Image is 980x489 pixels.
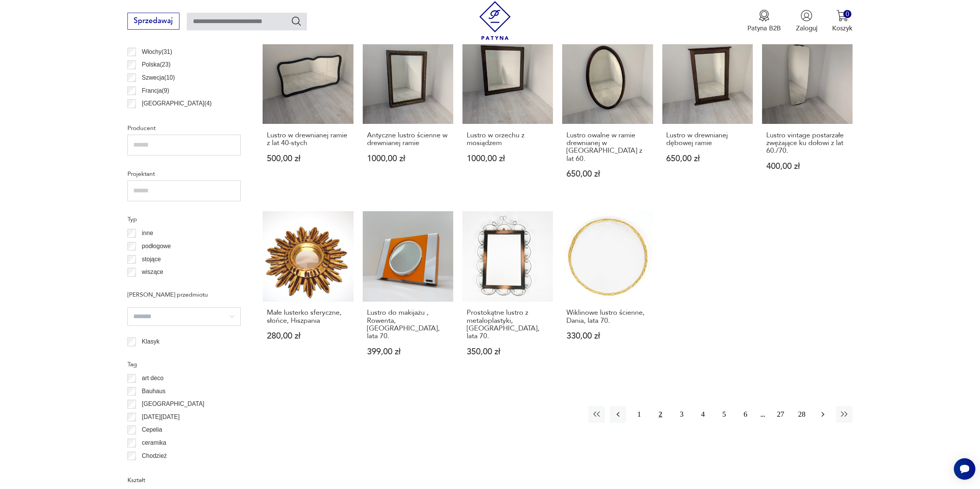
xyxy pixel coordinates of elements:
[263,33,353,196] a: Lustro w drewnianej ramie z lat 40-stychLustro w drewnianej ramie z lat 40-stych500,00 zł
[467,155,549,163] p: 1000,00 zł
[367,348,449,356] p: 399,00 zł
[142,451,167,461] p: Chodzież
[127,18,179,25] a: Sprzedawaj
[766,162,849,170] p: 400,00 zł
[737,406,754,423] button: 6
[127,290,241,300] p: [PERSON_NAME] przedmiotu
[142,112,176,122] p: Hiszpania ( 4 )
[267,132,349,147] h3: Lustro w drewnianej ramie z lat 40-stych
[662,33,753,196] a: Lustro w drewnianej dębowej ramieLustro w drewnianej dębowej ramie650,00 zł
[562,211,653,374] a: Wiklinowe lustro ścienne, Dania, lata 70.Wiklinowe lustro ścienne, Dania, lata 70.330,00 zł
[801,10,812,22] img: Ikonka użytkownika
[695,406,711,423] button: 4
[142,241,171,251] p: podłogowe
[631,406,647,423] button: 1
[142,337,159,347] p: Klasyk
[467,132,549,147] h3: Lustro w orzechu z mosiądzem
[127,123,241,133] p: Producent
[954,458,975,480] iframe: Smartsupp widget button
[142,98,211,108] p: [GEOGRAPHIC_DATA] ( 4 )
[291,15,302,27] button: Szukaj
[652,406,668,423] button: 2
[142,73,175,83] p: Szwecja ( 10 )
[766,132,849,155] h3: Lustro vintage postarzałe zwężające ku dołowi z lat 60./70.
[363,211,453,374] a: Lustro do makijażu , Rowenta, Niemcy, lata 70.Lustro do makijażu , Rowenta, [GEOGRAPHIC_DATA], la...
[127,475,241,485] p: Kształt
[142,412,179,422] p: [DATE][DATE]
[142,86,169,96] p: Francja ( 9 )
[127,359,241,369] p: Tag
[142,399,204,409] p: [GEOGRAPHIC_DATA]
[267,155,349,163] p: 500,00 zł
[142,47,172,57] p: Włochy ( 31 )
[666,132,749,147] h3: Lustro w drewnianej dębowej ramie
[467,309,549,340] h3: Prostokątne lustro z metaloplastyki, [GEOGRAPHIC_DATA], lata 70.
[142,254,161,264] p: stojące
[142,438,166,448] p: ceramika
[562,33,653,196] a: Lustro owalne w ramie drewnianej w mahoniu z lat 60.Lustro owalne w ramie drewnianej w [GEOGRAPHI...
[832,24,853,33] p: Koszyk
[142,60,171,70] p: Polska ( 23 )
[127,13,179,30] button: Sprzedawaj
[566,309,649,325] h3: Wiklinowe lustro ścienne, Dania, lata 70.
[794,406,810,423] button: 28
[762,33,853,196] a: Lustro vintage postarzałe zwężające ku dołowi z lat 60./70.Lustro vintage postarzałe zwężające ku...
[666,155,749,163] p: 650,00 zł
[467,348,549,356] p: 350,00 zł
[367,309,449,340] h3: Lustro do makijażu , Rowenta, [GEOGRAPHIC_DATA], lata 70.
[476,1,514,40] img: Patyna - sklep z meblami i dekoracjami vintage
[263,211,353,374] a: Małe lusterko sferyczne, słońce, HiszpaniaMałe lusterko sferyczne, słońce, Hiszpania280,00 zł
[462,211,553,374] a: Prostokątne lustro z metaloplastyki, Niemcy, lata 70.Prostokątne lustro z metaloplastyki, [GEOGRA...
[566,170,649,178] p: 650,00 zł
[142,425,162,435] p: Cepelia
[142,373,163,383] p: art deco
[843,10,851,18] div: 0
[127,169,241,179] p: Projektant
[747,10,781,33] a: Ikona medaluPatyna B2B
[142,386,166,396] p: Bauhaus
[758,10,770,22] img: Ikona medalu
[142,267,163,277] p: wiszące
[367,155,449,163] p: 1000,00 zł
[716,406,732,423] button: 5
[363,33,453,196] a: Antyczne lustro ścienne w drewnianej ramieAntyczne lustro ścienne w drewnianej ramie1000,00 zł
[142,228,153,238] p: inne
[367,132,449,147] h3: Antyczne lustro ścienne w drewnianej ramie
[796,24,818,33] p: Zaloguj
[747,10,781,33] button: Patyna B2B
[772,406,789,423] button: 27
[142,464,165,474] p: Ćmielów
[796,10,818,33] button: Zaloguj
[267,309,349,325] h3: Małe lusterko sferyczne, słońce, Hiszpania
[566,332,649,340] p: 330,00 zł
[566,132,649,163] h3: Lustro owalne w ramie drewnianej w [GEOGRAPHIC_DATA] z lat 60.
[673,406,690,423] button: 3
[127,214,241,224] p: Typ
[747,24,781,33] p: Patyna B2B
[267,332,349,340] p: 280,00 zł
[832,10,853,33] button: 0Koszyk
[836,10,848,22] img: Ikona koszyka
[462,33,553,196] a: Lustro w orzechu z mosiądzemLustro w orzechu z mosiądzem1000,00 zł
